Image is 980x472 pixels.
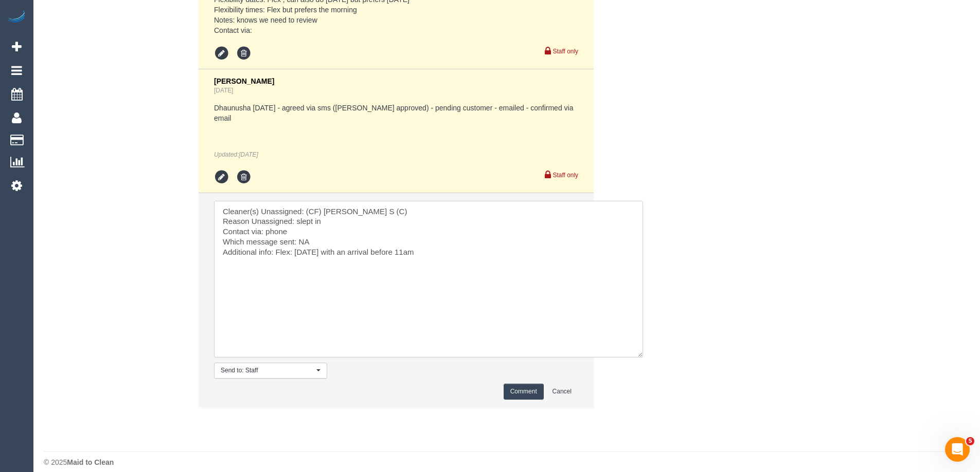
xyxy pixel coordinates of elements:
a: [DATE] [214,87,233,94]
em: Updated: [214,151,258,158]
pre: Dhaunusha [DATE] - agreed via sms ([PERSON_NAME] approved) - pending customer - emailed - confirm... [214,103,578,123]
span: Aug 25, 2025 10:08 [239,151,258,158]
iframe: Intercom live chat [945,437,970,462]
small: Staff only [553,48,578,55]
button: Cancel [546,384,578,400]
div: © 2025 [44,457,970,467]
span: Send to: Staff [221,366,314,375]
strong: Maid to Clean [67,458,114,466]
small: Staff only [553,172,578,179]
button: Send to: Staff [214,363,327,379]
span: 5 [966,437,974,445]
button: Comment [504,384,544,400]
span: [PERSON_NAME] [214,77,274,85]
img: Automaid Logo [6,10,27,25]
